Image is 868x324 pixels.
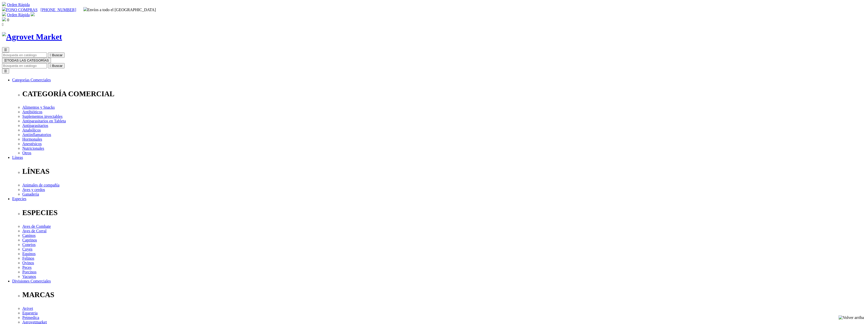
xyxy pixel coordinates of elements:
button: ☰ [2,47,9,52]
a: Avivet [22,306,33,311]
button: ☰ [2,68,9,74]
a: Líneas [12,155,23,160]
span: 0 [7,18,9,22]
a: Otros [22,151,31,155]
button:  Buscar [48,63,65,68]
p: CATEGORÍA COMERCIAL [22,90,866,98]
button: ☰TODAS LAS CATEGORÍAS [2,58,51,63]
span: Buscar [52,53,63,57]
img: delivery-truck.svg [83,7,87,11]
a: Equestria [22,311,38,315]
a: Vacunos [22,274,36,279]
img: shopping-cart.svg [2,12,6,16]
a: Anestésicos [22,142,42,146]
img: shopping-bag.svg [2,17,6,21]
a: [PHONE_NUMBER] [41,8,76,12]
img: Volver arriba [839,315,864,320]
a: Suplementos inyectables [22,114,63,119]
a: Porcinos [22,270,36,274]
a: Antiparasitarios [22,123,48,128]
span: Buscar [52,64,63,68]
a: Caprinos [22,238,37,242]
a: Categorías Comerciales [12,78,51,82]
a: Aves de Combate [22,224,51,228]
a: Nutricionales [22,146,44,150]
p: LÍNEAS [22,167,866,176]
a: Ganadería [22,192,39,196]
a: Especies [12,197,26,201]
a: Aves de Corral [22,229,47,233]
p: ESPECIES [22,208,866,217]
a: Divisiones Comerciales [12,279,51,283]
a: Felinos [22,256,34,260]
a: Acceda a su cuenta de cliente [31,13,35,17]
img: phone.svg [2,7,6,11]
i:  [50,53,51,57]
button:  Buscar [48,52,65,58]
span: Envíos a todo el [GEOGRAPHIC_DATA] [83,8,156,12]
input: Buscar [2,63,47,68]
a: Orden Rápida [7,3,30,7]
a: Peces [22,265,31,270]
a: Antiparasitarios en Tableta [22,119,66,123]
a: Ovinos [22,261,34,265]
img: user.svg [31,12,35,16]
a: Animales de compañía [22,183,60,187]
i:  [50,64,51,68]
a: Caninos [22,233,35,238]
a: Equinos [22,252,35,256]
a: Antiinflamatorios [22,132,51,137]
a: Hormonales [22,137,42,141]
span: ☰ [4,59,7,62]
span: ☰ [4,48,7,52]
a: Conejos [22,242,35,247]
a: Orden Rápida [7,13,30,17]
a: FONO COMPRAS [2,8,38,12]
a: Alimentos y Snacks [22,105,55,109]
i:  [2,22,4,27]
a: Aves y cerdos [22,187,45,192]
input: Buscar [2,52,47,58]
p: MARCAS [22,291,866,299]
a: Cuyes [22,247,32,251]
img: Agrovet Market [2,32,62,42]
a: Anabólicos [22,128,41,132]
img: shopping-cart.svg [2,2,6,6]
a: Antibióticos [22,110,42,114]
a: Petmedica [22,315,39,320]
